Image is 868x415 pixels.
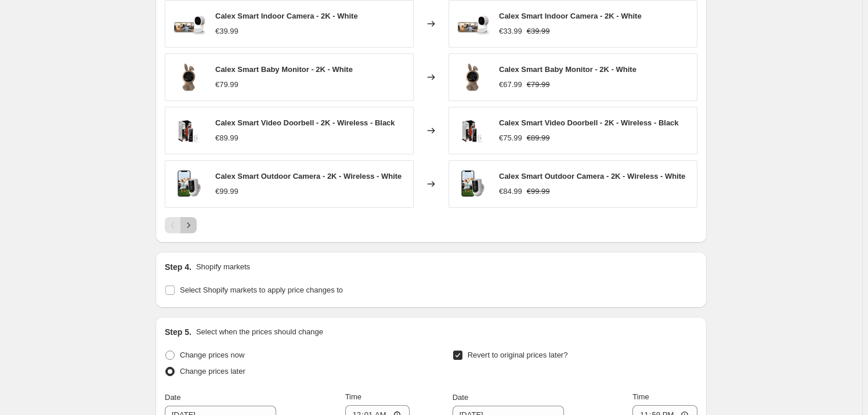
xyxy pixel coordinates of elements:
[171,167,206,201] img: Calex-Smart-Outdoor-Camera-2K-Wireless-White_80x.webp
[527,26,550,37] strike: €39.99
[499,65,636,74] span: Calex Smart Baby Monitor - 2K - White
[527,132,550,144] strike: €89.99
[455,113,490,148] img: Calex-Smart-Video-Doorbell-2K-Wireless-Black_80x.webp
[499,186,522,197] div: €84.99
[171,60,206,95] img: Calex-Smart-Baby-Monitor-2K-White_80x.png
[215,132,238,144] div: €89.99
[180,286,343,294] span: Select Shopify markets to apply price changes to
[632,392,649,401] span: Time
[215,172,402,181] span: Calex Smart Outdoor Camera - 2K - Wireless - White
[527,186,550,197] strike: €99.99
[196,261,250,273] p: Shopify markets
[171,113,206,148] img: Calex-Smart-Video-Doorbell-2K-Wireless-Black_80x.webp
[180,367,245,376] span: Change prices later
[455,6,490,41] img: Calex-Smart-Indoor-Camera-2K-White_6f211e9c_80x.webp
[180,351,244,359] span: Change prices now
[499,118,679,127] span: Calex Smart Video Doorbell - 2K - Wireless - Black
[499,79,522,91] div: €67.99
[165,261,191,273] h2: Step 4.
[196,326,323,338] p: Select when the prices should change
[215,12,358,20] span: Calex Smart Indoor Camera - 2K - White
[455,167,490,201] img: Calex-Smart-Outdoor-Camera-2K-Wireless-White_80x.webp
[499,12,642,20] span: Calex Smart Indoor Camera - 2K - White
[499,132,522,144] div: €75.99
[215,79,238,91] div: €79.99
[527,79,550,91] strike: €79.99
[453,393,468,402] span: Date
[499,26,522,37] div: €33.99
[165,393,180,402] span: Date
[345,392,361,401] span: Time
[215,118,395,127] span: Calex Smart Video Doorbell - 2K - Wireless - Black
[499,172,685,181] span: Calex Smart Outdoor Camera - 2K - Wireless - White
[215,65,353,74] span: Calex Smart Baby Monitor - 2K - White
[215,26,238,37] div: €39.99
[468,351,568,359] span: Revert to original prices later?
[180,217,197,233] button: Next
[215,186,238,197] div: €99.99
[165,217,197,233] nav: Pagination
[455,60,490,95] img: Calex-Smart-Baby-Monitor-2K-White_80x.png
[171,6,206,41] img: Calex-Smart-Indoor-Camera-2K-White_6f211e9c_80x.webp
[165,326,191,338] h2: Step 5.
